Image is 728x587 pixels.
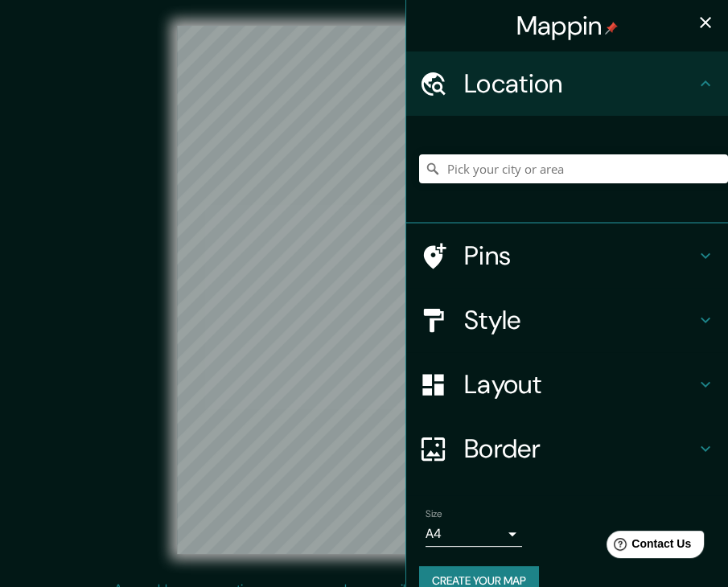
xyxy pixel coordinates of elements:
[406,51,728,116] div: Location
[516,10,619,42] h4: Mappin
[406,288,728,352] div: Style
[406,224,728,288] div: Pins
[177,26,551,554] canvas: Map
[585,524,710,569] iframe: Help widget launcher
[419,154,728,183] input: Pick your city or area
[406,417,728,481] div: Border
[464,368,696,400] h4: Layout
[426,521,522,547] div: A4
[406,352,728,417] div: Layout
[426,507,442,521] label: Size
[464,304,696,336] h4: Style
[464,68,696,100] h4: Location
[464,433,696,465] h4: Border
[605,22,618,35] img: pin-icon.png
[464,240,696,272] h4: Pins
